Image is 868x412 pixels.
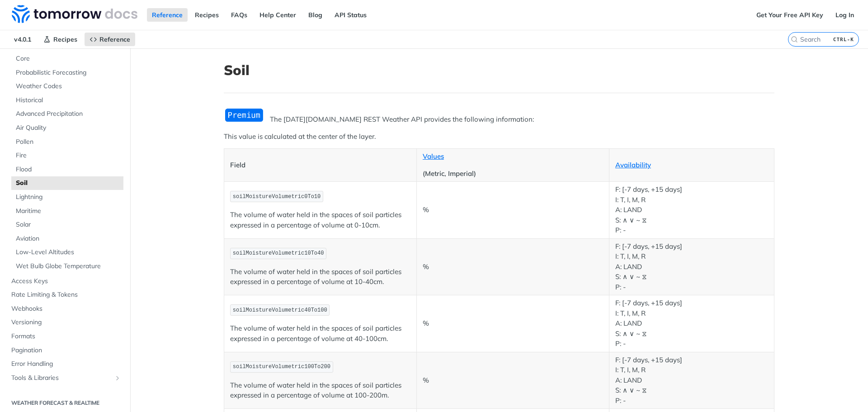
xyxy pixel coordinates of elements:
[423,205,603,215] p: %
[255,8,301,22] a: Help Center
[7,302,123,316] a: Webhooks
[11,204,123,218] a: Maritime
[7,357,123,371] a: Error Handling
[53,35,77,43] span: Recipes
[11,360,121,369] span: Error Handling
[114,42,121,49] button: Hide subpages for Weather Data Layers
[38,33,82,46] a: Recipes
[615,161,651,169] a: Availability
[224,132,774,142] p: This value is calculated at the center of the layer.
[423,169,603,179] p: (Metric, Imperial)
[190,8,224,22] a: Recipes
[7,399,123,407] h2: Weather Forecast & realtime
[16,165,121,174] span: Flood
[99,35,130,43] span: Reference
[423,152,444,161] a: Values
[11,318,121,327] span: Versioning
[11,374,112,383] span: Tools & Libraries
[147,8,188,22] a: Reference
[831,35,856,44] kbd: CTRL-K
[16,151,121,160] span: Fire
[11,190,123,204] a: Lightning
[16,137,121,147] span: Pollen
[11,163,123,176] a: Flood
[16,220,121,229] span: Solar
[11,121,123,135] a: Air Quality
[11,304,121,313] span: Webhooks
[423,375,603,386] p: %
[233,364,330,370] span: soilMoistureVolumetric100To200
[615,185,768,236] p: F: [-7 days, +15 days] I: T, I, M, R A: LAND S: ∧ ∨ ~ ⧖ P: -
[85,33,135,46] a: Reference
[7,371,123,385] a: Tools & LibrariesShow subpages for Tools & Libraries
[423,262,603,272] p: %
[11,290,121,299] span: Rate Limiting & Tokens
[12,5,137,23] img: Tomorrow.io Weather API Docs
[114,374,121,382] button: Show subpages for Tools & Libraries
[7,275,123,288] a: Access Keys
[11,246,123,259] a: Low-Level Altitudes
[16,207,121,216] span: Maritime
[11,80,123,93] a: Weather Codes
[830,8,859,22] a: Log In
[16,96,121,105] span: Historical
[16,54,121,63] span: Core
[11,94,123,107] a: Historical
[230,323,410,344] p: The volume of water held in the spaces of soil particles expressed in a percentage of volume at 4...
[230,210,410,230] p: The volume of water held in the spaces of soil particles expressed in a percentage of volume at 0...
[615,355,768,406] p: F: [-7 days, +15 days] I: T, I, M, R A: LAND S: ∧ ∨ ~ ⧖ P: -
[11,52,123,66] a: Core
[16,68,121,77] span: Probabilistic Forecasting
[224,62,774,78] h1: Soil
[7,288,123,302] a: Rate Limiting & Tokens
[7,316,123,329] a: Versioning
[7,344,123,357] a: Pagination
[16,248,121,257] span: Low-Level Altitudes
[11,218,123,232] a: Solar
[11,66,123,80] a: Probabilistic Forecasting
[423,318,603,329] p: %
[11,277,121,286] span: Access Keys
[230,380,410,401] p: The volume of water held in the spaces of soil particles expressed in a percentage of volume at 1...
[16,82,121,91] span: Weather Codes
[16,123,121,133] span: Air Quality
[330,8,372,22] a: API Status
[11,107,123,121] a: Advanced Precipitation
[16,234,121,243] span: Aviation
[7,330,123,343] a: Formats
[11,332,121,341] span: Formats
[230,267,410,287] p: The volume of water held in the spaces of soil particles expressed in a percentage of volume at 1...
[233,194,321,200] span: soilMoistureVolumetric0To10
[11,176,123,190] a: Soil
[16,109,121,118] span: Advanced Precipitation
[233,250,324,256] span: soilMoistureVolumetric10To40
[16,193,121,202] span: Lightning
[230,160,410,170] p: Field
[751,8,828,22] a: Get Your Free API Key
[224,114,774,125] p: The [DATE][DOMAIN_NAME] REST Weather API provides the following information:
[226,8,252,22] a: FAQs
[11,135,123,149] a: Pollen
[11,149,123,162] a: Fire
[615,242,768,293] p: F: [-7 days, +15 days] I: T, I, M, R A: LAND S: ∧ ∨ ~ ⧖ P: -
[16,262,121,271] span: Wet Bulb Globe Temperature
[11,260,123,273] a: Wet Bulb Globe Temperature
[615,298,768,349] p: F: [-7 days, +15 days] I: T, I, M, R A: LAND S: ∧ ∨ ~ ⧖ P: -
[11,232,123,246] a: Aviation
[303,8,327,22] a: Blog
[16,179,121,188] span: Soil
[9,33,36,46] span: v4.0.1
[233,307,327,313] span: soilMoistureVolumetric40To100
[11,346,121,355] span: Pagination
[791,36,798,43] svg: Search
